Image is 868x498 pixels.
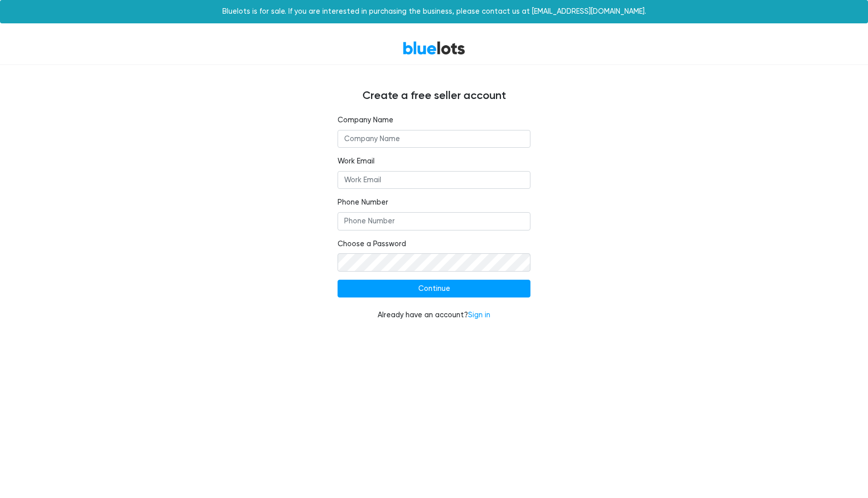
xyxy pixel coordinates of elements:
[338,115,393,126] label: Company Name
[338,156,375,167] label: Work Email
[338,212,530,230] input: Phone Number
[468,311,490,319] a: Sign in
[338,310,530,321] div: Already have an account?
[338,197,388,208] label: Phone Number
[338,239,406,250] label: Choose a Password
[338,130,530,148] input: Company Name
[338,280,530,298] input: Continue
[129,89,739,103] h4: Create a free seller account
[338,171,530,189] input: Work Email
[403,41,465,55] a: BlueLots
